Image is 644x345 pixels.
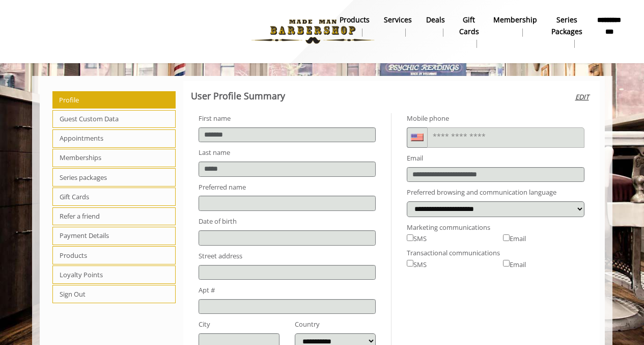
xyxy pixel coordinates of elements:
[575,92,589,102] i: Edit
[52,110,176,128] span: Guest Custom Data
[340,14,370,25] b: products
[426,14,445,25] b: Deals
[52,285,176,303] span: Sign Out
[572,81,592,113] button: Edit user profile
[551,14,582,37] b: Series packages
[486,13,544,39] a: MembershipMembership
[452,13,486,50] a: Gift cardsgift cards
[52,129,176,148] span: Appointments
[332,13,377,39] a: Productsproducts
[52,266,176,284] span: Loyalty Points
[377,13,419,39] a: ServicesServices
[493,14,537,25] b: Membership
[52,91,176,109] span: Profile
[544,13,590,50] a: Series packagesSeries packages
[419,13,452,39] a: DealsDeals
[52,149,176,167] span: Memberships
[191,90,285,102] b: User Profile Summary
[384,14,412,25] b: Services
[459,14,479,37] b: gift cards
[52,246,176,264] span: Products
[52,168,176,187] span: Series packages
[243,4,383,60] img: Made Man Barbershop logo
[52,188,176,206] span: Gift Cards
[52,207,176,226] span: Refer a friend
[52,227,176,245] span: Payment Details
